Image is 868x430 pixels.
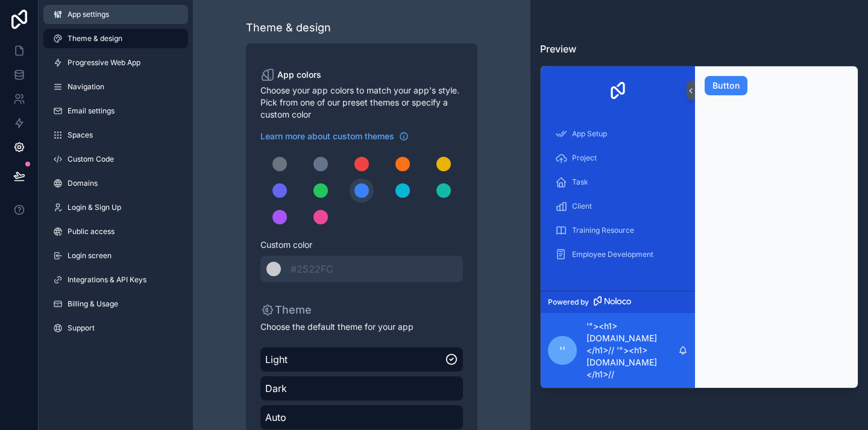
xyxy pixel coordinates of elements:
p: '"><h1>[DOMAIN_NAME]</h1>// '"><h1>[DOMAIN_NAME]</h1>// [587,320,678,381]
span: Training Resource [572,226,634,235]
span: Learn more about custom themes [260,130,394,142]
span: Auto [265,410,458,425]
a: Task [548,171,688,193]
span: App settings [68,10,109,19]
span: Login screen [68,251,112,261]
a: Training Resource [548,220,688,241]
span: Support [68,323,95,333]
span: #2522FC [291,263,333,275]
span: App Setup [572,129,607,139]
p: Theme [260,302,312,318]
span: Integrations & API Keys [68,275,146,285]
a: Email settings [43,101,188,121]
span: Email settings [68,106,115,116]
span: Task [572,177,588,187]
a: Public access [43,222,188,241]
div: scrollable content [541,115,695,291]
span: Login & Sign Up [68,203,121,212]
img: App logo [608,81,627,100]
span: Billing & Usage [68,299,118,309]
a: App Setup [548,123,688,145]
a: Login screen [43,246,188,265]
a: App settings [43,5,188,24]
a: Custom Code [43,150,188,169]
span: Progressive Web App [68,58,140,68]
a: Spaces [43,125,188,145]
span: Navigation [68,82,104,92]
span: Powered by [548,297,589,307]
span: Public access [68,227,115,236]
span: Domains [68,179,98,188]
span: App colors [277,69,321,81]
span: Client [572,201,592,211]
button: Button [705,76,747,95]
span: '' [559,343,565,358]
a: Billing & Usage [43,294,188,314]
a: Project [548,147,688,169]
a: Progressive Web App [43,53,188,72]
h3: Preview [540,42,858,56]
span: Light [265,352,445,367]
a: Support [43,318,188,338]
a: Powered by [541,291,695,313]
span: Spaces [68,130,93,140]
a: Client [548,195,688,217]
a: Navigation [43,77,188,96]
span: Choose your app colors to match your app's style. Pick from one of our preset themes or specify a... [260,84,463,121]
a: Employee Development [548,244,688,265]
span: Dark [265,381,458,396]
a: Login & Sign Up [43,198,188,217]
span: Employee Development [572,250,653,259]
a: Integrations & API Keys [43,270,188,289]
a: Theme & design [43,29,188,48]
div: Theme & design [246,19,331,36]
span: Choose the default theme for your app [260,321,463,333]
span: Project [572,153,597,163]
span: Custom color [260,239,453,251]
span: Theme & design [68,34,122,43]
a: Domains [43,174,188,193]
span: Custom Code [68,154,114,164]
a: Learn more about custom themes [260,130,409,142]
